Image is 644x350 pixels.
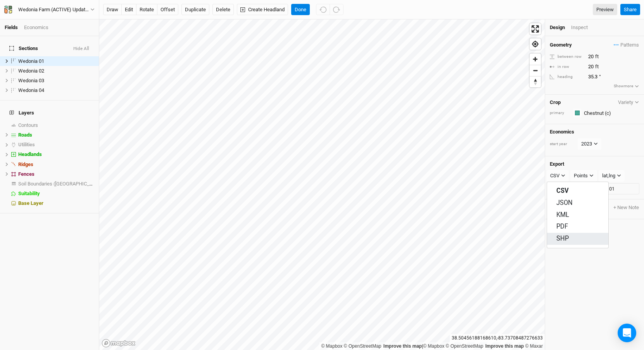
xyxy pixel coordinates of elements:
[550,99,561,106] h4: Crop
[321,342,543,350] div: |
[450,334,545,342] div: 38.50456188168610 , -83.73708487276633
[485,343,524,349] a: Improve this map
[550,42,572,48] h4: Geometry
[547,170,569,182] button: CSV
[550,74,584,80] div: heading
[18,200,94,206] div: Base Layer
[5,24,18,30] a: Fields
[530,65,541,76] span: Zoom out
[18,151,42,157] span: Headlands
[614,41,639,49] span: Patterns
[18,171,94,177] div: Fences
[530,54,541,65] button: Zoom in
[556,222,568,231] span: PDF
[530,38,541,50] button: Find my location
[18,191,94,197] div: Suitability
[157,4,178,16] button: offset
[18,78,94,84] div: Wedonia 03
[550,129,639,135] h4: Economics
[530,65,541,76] button: Zoom out
[330,4,344,16] button: Redo (^Z)
[602,172,615,180] div: lat,lng
[18,142,35,147] span: Utilities
[550,24,565,31] div: Design
[18,161,33,167] span: Ridges
[18,58,94,64] div: Wedonia 01
[18,6,90,14] div: Wedonia Farm (ACTIVE) Updated
[550,141,577,147] div: start year
[613,41,639,49] button: Patterns
[530,76,541,87] span: Reset bearing to north
[18,142,94,148] div: Utilities
[530,23,541,35] button: Enter fullscreen
[574,172,588,180] div: Points
[24,24,48,31] div: Economics
[550,161,639,167] h4: Export
[550,172,559,180] div: CSV
[18,132,94,138] div: Roads
[18,122,38,128] span: Contours
[556,234,569,243] span: SHP
[18,161,94,168] div: Ridges
[530,76,541,87] button: Reset bearing to north
[446,343,483,349] a: OpenStreetMap
[613,204,639,211] button: + New Note
[582,108,639,118] input: Chestnut (c)
[556,187,569,196] span: CSV
[102,339,136,348] a: Mapbox logo
[550,110,569,116] div: primary
[593,4,617,16] a: Preview
[550,54,584,60] div: between row
[618,99,639,105] button: Variety
[18,122,94,128] div: Contours
[618,324,636,342] div: Open Intercom Messenger
[181,4,209,16] button: Duplicate
[18,68,44,74] span: Wedonia 02
[570,170,597,182] button: Points
[4,5,95,14] button: Wedonia Farm (ACTIVE) Updated
[18,78,44,83] span: Wedonia 03
[121,4,136,16] button: edit
[18,68,94,74] div: Wedonia 02
[316,4,330,16] button: Undo (^z)
[18,87,44,93] span: Wedonia 04
[291,4,310,16] button: Done
[212,4,234,16] button: Delete
[18,132,32,138] span: Roads
[73,46,90,52] button: Hide All
[599,170,625,182] button: lat,lng
[18,191,40,196] span: Suitability
[9,45,38,52] span: Sections
[99,19,545,350] canvas: Map
[620,4,640,16] button: Share
[18,58,44,64] span: Wedonia 01
[344,343,382,349] a: OpenStreetMap
[613,83,639,90] button: Showmore
[571,24,599,31] div: Inspect
[578,138,601,150] button: 2023
[556,199,573,208] span: JSON
[550,64,584,70] div: in row
[5,105,94,121] h4: Layers
[237,4,288,16] button: Create Headland
[18,171,35,177] span: Fences
[321,343,342,349] a: Mapbox
[136,4,157,16] button: rotate
[103,4,122,16] button: draw
[18,181,94,187] div: Soil Boundaries (US)
[18,151,94,158] div: Headlands
[423,343,444,349] a: Mapbox
[18,200,43,206] span: Base Layer
[18,87,94,94] div: Wedonia 04
[18,181,104,187] span: Soil Boundaries ([GEOGRAPHIC_DATA])
[383,343,422,349] a: Improve this map
[556,211,569,220] span: KML
[525,343,543,349] a: Maxar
